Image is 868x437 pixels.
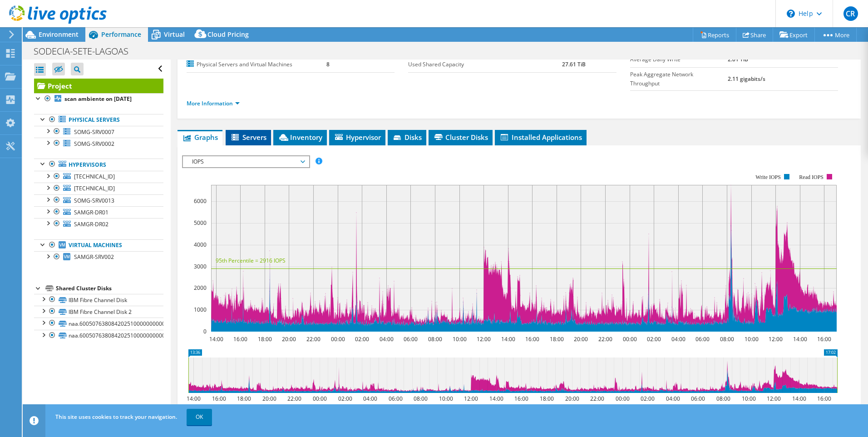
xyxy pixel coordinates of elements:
text: 18:00 [539,395,553,402]
h1: SODECIA-SETE-LAGOAS [30,46,143,56]
text: 14:00 [793,335,807,343]
label: Peak Aggregate Network Throughput [630,70,728,88]
span: Virtual [164,30,185,39]
text: 08:00 [716,395,730,402]
text: 95th Percentile = 2916 IOPS [216,257,286,264]
text: Write IOPS [755,174,781,180]
text: 14:00 [792,395,806,402]
text: 16:00 [514,395,528,402]
b: 27.61 TiB [562,60,586,68]
text: 18:00 [237,395,251,402]
a: Virtual Machines [34,239,163,251]
text: 12:00 [464,395,478,402]
a: SOMG-SRV0013 [34,194,163,206]
text: 14:00 [186,395,200,402]
b: scan ambiente on [DATE] [64,95,132,103]
span: SAMGR-DR01 [74,209,108,216]
span: Hypervisor [334,133,381,142]
a: SOMG-SRV0002 [34,138,163,149]
text: 16:00 [212,395,226,402]
a: More Information [187,99,240,107]
text: 22:00 [590,395,604,402]
text: 16:00 [817,335,831,343]
text: 04:00 [363,395,377,402]
span: SAMGR-DR02 [74,220,108,228]
a: scan ambiente on [DATE] [34,93,163,105]
text: 20:00 [262,395,276,402]
a: SAMGR-DR02 [34,218,163,230]
span: IOPS [187,156,304,167]
span: CR [843,6,858,21]
span: [TECHNICAL_ID] [74,173,115,180]
text: 02:00 [640,395,654,402]
span: SOMG-SRV0002 [74,140,114,148]
label: Average Daily Write [630,55,728,64]
a: SAMGR-SRV002 [34,251,163,263]
span: This site uses cookies to track your navigation. [55,413,177,421]
a: [TECHNICAL_ID] [34,183,163,194]
text: 06:00 [403,335,417,343]
text: 14:00 [489,395,503,402]
text: 04:00 [379,335,393,343]
span: Cluster Disks [433,133,488,142]
text: 02:00 [355,335,369,343]
text: 16:00 [233,335,247,343]
span: Performance [101,30,141,39]
a: Hypervisors [34,159,163,170]
a: Project [34,79,163,93]
svg: \n [787,10,795,18]
a: naa.60050763808420251000000000000001 [34,330,163,342]
text: 2000 [194,284,207,292]
text: 00:00 [312,395,326,402]
text: 22:00 [598,335,612,343]
text: 06:00 [695,335,709,343]
span: [TECHNICAL_ID] [74,184,115,192]
text: 12:00 [766,395,780,402]
text: 02:00 [338,395,352,402]
text: 08:00 [428,335,442,343]
text: 22:00 [306,335,320,343]
text: 10:00 [744,335,758,343]
text: 5000 [194,219,207,227]
text: 18:00 [549,335,563,343]
b: 8 [326,60,330,68]
a: Physical Servers [34,114,163,126]
a: Share [736,28,773,42]
text: 12:00 [768,335,782,343]
b: 2.01 TiB [728,55,748,63]
text: 4000 [194,241,207,248]
text: 22:00 [287,395,301,402]
text: 16:00 [525,335,539,343]
text: 10:00 [452,335,466,343]
div: Shared Cluster Disks [56,283,163,294]
text: 16:00 [817,395,831,402]
text: 04:00 [666,395,680,402]
text: 12:00 [476,335,490,343]
a: OK [187,409,212,425]
a: IBM Fibre Channel Disk 2 [34,306,163,318]
text: 20:00 [565,395,579,402]
text: 04:00 [671,335,685,343]
span: SAMGR-SRV002 [74,253,114,261]
text: 1000 [194,306,207,313]
span: Servers [230,133,266,142]
text: 10:00 [439,395,453,402]
a: More [814,28,857,42]
span: Disks [392,133,422,142]
label: Used Shared Capacity [408,60,562,69]
span: Environment [39,30,79,39]
a: [TECHNICAL_ID] [34,171,163,183]
text: 0 [203,328,207,335]
b: 2.11 gigabits/s [728,75,765,83]
text: 00:00 [622,335,636,343]
text: 3000 [194,263,207,270]
text: 00:00 [330,335,345,343]
text: 6000 [194,197,207,205]
span: Inventory [278,133,322,142]
label: Physical Servers and Virtual Machines [187,60,326,69]
span: SOMG-SRV0007 [74,128,114,136]
text: 14:00 [209,335,223,343]
span: SOMG-SRV0013 [74,197,114,204]
text: 06:00 [690,395,705,402]
text: 20:00 [281,335,296,343]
